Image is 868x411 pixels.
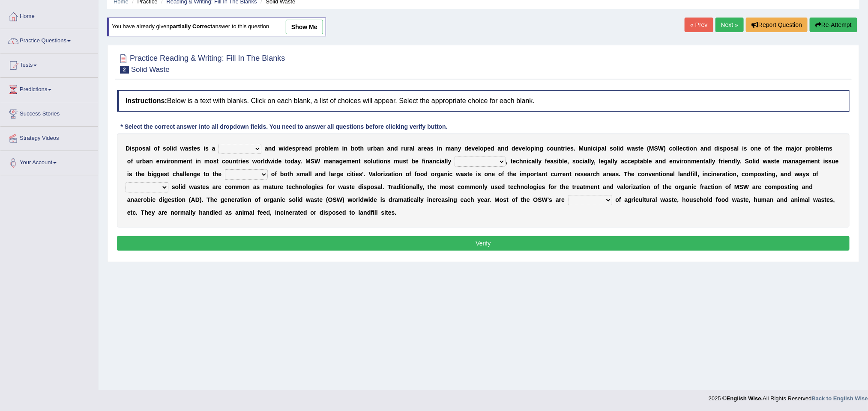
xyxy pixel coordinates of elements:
b: r [371,145,373,152]
b: b [373,145,377,152]
b: a [336,158,339,165]
div: You have already given answer to this question [107,18,326,36]
b: t [406,158,408,165]
h4: Below is a text with blanks. Click on each blank, a list of choices will appear. Select the appro... [117,90,850,112]
b: M [305,158,311,165]
b: o [171,158,174,165]
b: e [194,145,197,152]
a: « Prev [685,18,713,32]
b: d [290,158,294,165]
b: u [584,145,588,152]
b: i [566,145,567,152]
b: n [425,158,429,165]
b: d [308,145,312,152]
b: a [410,145,413,152]
b: u [136,158,140,165]
b: o [367,158,371,165]
b: r [563,145,565,152]
b: d [465,145,469,152]
b: i [688,145,690,152]
b: n [159,158,163,165]
b: d [505,145,509,152]
b: s [635,145,638,152]
b: e [679,145,683,152]
b: D [126,145,130,152]
b: e [758,145,761,152]
b: l [446,158,448,165]
b: a [418,145,421,152]
b: e [522,145,525,152]
b: e [513,158,516,165]
b: o [166,145,170,152]
b: s [744,145,747,152]
b: a [791,145,795,152]
b: d [275,158,278,165]
button: Report Question [746,18,808,32]
a: Success Stories [0,102,98,124]
b: c [683,145,686,152]
b: d [620,145,624,152]
b: d [265,158,269,165]
b: s [188,145,192,152]
b: u [399,158,403,165]
b: o [321,145,325,152]
b: h [360,145,364,152]
b: a [265,145,268,152]
b: l [535,158,537,165]
b: y [539,158,542,165]
b: o [380,158,384,165]
b: n [501,145,505,152]
b: p [723,145,727,152]
b: f [422,158,424,165]
b: n [454,145,458,152]
b: o [154,145,158,152]
strong: Back to English Wise [812,395,868,402]
b: i [440,158,441,165]
b: g [339,158,343,165]
b: d [491,145,494,152]
b: l [413,145,415,152]
b: o [751,145,754,152]
b: W [658,145,664,152]
b: m [204,158,210,165]
b: a [146,158,149,165]
b: e [475,145,479,152]
b: l [170,145,172,152]
b: t [285,158,287,165]
b: o [210,158,213,165]
b: f [768,145,770,152]
b: r [260,158,263,165]
b: n [383,158,387,165]
b: e [487,145,491,152]
b: r [421,145,423,152]
b: n [355,158,359,165]
b: t [561,145,563,152]
b: w [279,145,284,152]
b: l [329,145,330,152]
b: i [718,145,720,152]
b: t [217,158,219,165]
a: Tests [0,53,98,75]
b: i [596,145,598,152]
b: i [204,145,205,152]
b: r [299,145,301,152]
b: p [805,145,809,152]
b: c [593,145,596,152]
b: m [786,145,791,152]
b: i [591,145,593,152]
b: ) [664,145,666,152]
b: l [678,145,679,152]
b: t [236,158,239,165]
b: r [401,145,404,152]
b: o [355,145,359,152]
b: s [292,145,296,152]
b: i [619,145,620,152]
b: n [380,145,384,152]
b: l [617,145,619,152]
b: e [156,158,160,165]
b: Instructions: [126,97,167,104]
b: o [613,145,617,152]
b: s [132,145,135,152]
b: e [343,158,346,165]
b: o [796,145,800,152]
